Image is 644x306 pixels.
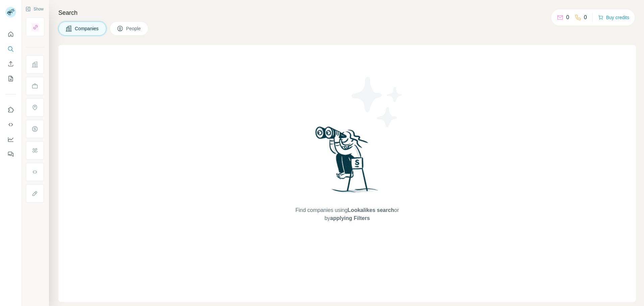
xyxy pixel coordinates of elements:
button: Quick start [5,28,16,40]
button: Use Surfe API [5,119,16,131]
span: applying Filters [330,215,370,221]
span: Find companies using or by [293,206,401,222]
button: Feedback [5,148,16,160]
button: My lists [5,73,16,85]
button: Dashboard [5,133,16,145]
p: 0 [566,13,569,21]
span: People [126,25,142,32]
p: 0 [584,13,587,21]
button: Enrich CSV [5,58,16,70]
span: Companies [75,25,99,32]
button: Search [5,43,16,55]
span: Lookalikes search [347,207,394,213]
button: Show [21,4,48,14]
button: Buy credits [598,13,629,22]
h4: Search [58,8,636,17]
img: Surfe Illustration - Stars [347,72,408,132]
img: Surfe Illustration - Woman searching with binoculars [312,125,382,200]
button: Use Surfe on LinkedIn [5,104,16,116]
